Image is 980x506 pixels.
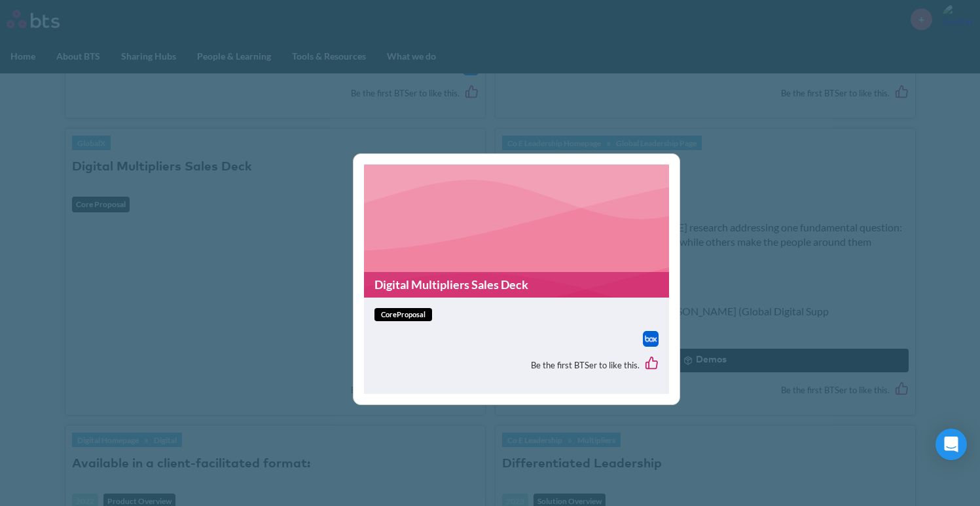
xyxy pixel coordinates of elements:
div: Be the first BTSer to like this. [374,347,659,383]
span: coreProposal [374,308,432,322]
a: Digital Multipliers Sales Deck [364,272,669,298]
a: Download file from Box [643,331,659,347]
img: Box logo [643,331,659,347]
div: Open Intercom Messenger [935,429,967,460]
